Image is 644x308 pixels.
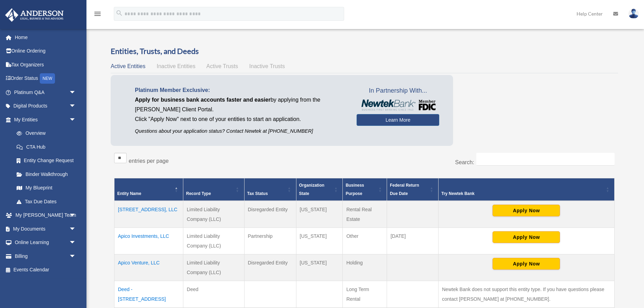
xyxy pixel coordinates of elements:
a: Online Ordering [5,44,86,58]
span: arrow_drop_down [69,113,83,127]
th: Federal Return Due Date: Activate to sort [387,178,439,201]
a: menu [93,12,102,18]
span: Record Type [186,191,211,196]
td: Limited Liability Company (LLC) [183,228,244,254]
td: Long Term Rental [343,281,387,308]
span: Entity Name [117,191,141,196]
th: Try Newtek Bank : Activate to sort [438,178,614,201]
td: Newtek Bank does not support this entity type. If you have questions please contact [PERSON_NAME]... [438,281,614,308]
td: Deed - [STREET_ADDRESS] [114,281,183,308]
button: Apply Now [493,258,560,270]
img: Anderson Advisors Platinum Portal [3,8,66,22]
i: search [116,9,123,17]
a: Online Learningarrow_drop_down [5,236,86,250]
a: Binder Walkthrough [10,167,83,181]
th: Entity Name: Activate to invert sorting [114,178,183,201]
a: Home [5,30,86,44]
span: Inactive Trusts [249,63,285,69]
span: Active Entities [111,63,145,69]
span: Tax Status [247,191,268,196]
a: CTA Hub [10,140,83,154]
span: Active Trusts [206,63,238,69]
h3: Entities, Trusts, and Deeds [111,46,618,57]
a: Events Calendar [5,263,86,277]
label: entries per page [129,158,169,164]
span: arrow_drop_down [69,236,83,250]
a: Billingarrow_drop_down [5,249,86,263]
img: User Pic [628,9,639,19]
div: Try Newtek Bank [441,189,604,198]
span: Inactive Entities [157,63,195,69]
td: [US_STATE] [296,201,343,228]
a: Order StatusNEW [5,72,86,86]
td: Disregarded Entity [244,254,296,281]
a: Overview [10,127,80,140]
a: Platinum Q&Aarrow_drop_down [5,85,86,99]
div: NEW [40,73,55,84]
th: Tax Status: Activate to sort [244,178,296,201]
a: My Documentsarrow_drop_down [5,222,86,236]
span: arrow_drop_down [69,222,83,236]
p: by applying from the [PERSON_NAME] Client Portal. [135,95,346,114]
label: Search: [455,159,474,165]
a: Entity Change Request [10,154,83,168]
td: Limited Liability Company (LLC) [183,254,244,281]
span: arrow_drop_down [69,85,83,100]
span: Apply for business bank accounts faster and easier [135,97,270,103]
th: Organization State: Activate to sort [296,178,343,201]
td: [US_STATE] [296,254,343,281]
a: My [PERSON_NAME] Teamarrow_drop_down [5,208,86,222]
i: menu [93,10,102,18]
button: Apply Now [493,231,560,243]
td: Limited Liability Company (LLC) [183,201,244,228]
td: Partnership [244,228,296,254]
a: Tax Organizers [5,58,86,72]
img: NewtekBankLogoSM.png [360,100,436,111]
td: Disregarded Entity [244,201,296,228]
span: In Partnership With... [357,85,439,96]
td: Deed [183,281,244,308]
a: My Blueprint [10,181,83,195]
span: Organization State [299,183,324,196]
td: Other [343,228,387,254]
span: arrow_drop_down [69,99,83,113]
td: Rental Real Estate [343,201,387,228]
button: Apply Now [493,205,560,216]
td: Apico Investments, LLC [114,228,183,254]
td: [STREET_ADDRESS], LLC [114,201,183,228]
p: Platinum Member Exclusive: [135,85,346,95]
td: Holding [343,254,387,281]
span: arrow_drop_down [69,208,83,223]
a: Tax Due Dates [10,195,83,208]
span: Federal Return Due Date [390,183,419,196]
td: [US_STATE] [296,228,343,254]
span: arrow_drop_down [69,249,83,263]
p: Questions about your application status? Contact Newtek at [PHONE_NUMBER] [135,127,346,136]
td: Apico Venture, LLC [114,254,183,281]
th: Business Purpose: Activate to sort [343,178,387,201]
td: [DATE] [387,228,439,254]
span: Business Purpose [346,183,364,196]
p: Click "Apply Now" next to one of your entities to start an application. [135,114,346,124]
th: Record Type: Activate to sort [183,178,244,201]
a: Learn More [357,114,439,126]
a: Digital Productsarrow_drop_down [5,99,86,113]
a: My Entitiesarrow_drop_down [5,113,83,127]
